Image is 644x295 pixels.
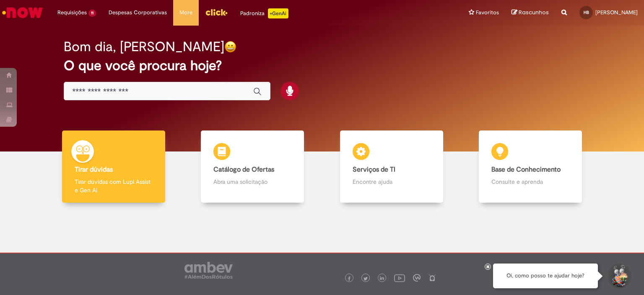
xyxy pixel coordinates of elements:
[64,39,224,54] h2: Bom dia, [PERSON_NAME]
[1,4,44,21] img: ServiceNow
[88,10,96,17] span: 11
[183,131,322,203] a: Catálogo de Ofertas Abra uma solicitação
[179,8,192,17] span: More
[584,10,589,15] span: HB
[75,178,153,194] p: Tirar dúvidas com Lupi Assist e Gen Ai
[347,277,351,281] img: logo_footer_facebook.png
[364,277,368,281] img: logo_footer_twitter.png
[476,8,499,17] span: Favoritos
[428,274,436,282] img: logo_footer_naosei.png
[493,264,598,288] div: Oi, como posso te ajudar hoje?
[512,9,549,17] a: Rascunhos
[353,178,431,186] p: Encontre ajuda
[109,8,167,17] span: Despesas Corporativas
[224,41,236,53] img: happy-face.png
[413,274,421,282] img: logo_footer_workplace.png
[44,131,183,203] a: Tirar dúvidas Tirar dúvidas com Lupi Assist e Gen Ai
[57,8,87,17] span: Requisições
[184,262,233,279] img: logo_footer_ambev_rotulo_gray.png
[606,264,631,289] button: Iniciar Conversa de Suporte
[64,58,581,73] h2: O que você procura hoje?
[394,272,405,283] img: logo_footer_youtube.png
[205,6,228,18] img: click_logo_yellow_360x200.png
[595,9,638,16] span: [PERSON_NAME]
[519,8,549,16] span: Rascunhos
[491,165,561,174] b: Base de Conhecimento
[322,131,461,203] a: Serviços de TI Encontre ajuda
[461,131,600,203] a: Base de Conhecimento Consulte e aprenda
[213,165,274,174] b: Catálogo de Ofertas
[268,8,288,18] p: +GenAi
[491,178,569,186] p: Consulte e aprenda
[353,165,395,174] b: Serviços de TI
[213,178,291,186] p: Abra uma solicitação
[75,165,113,174] b: Tirar dúvidas
[240,8,288,18] div: Padroniza
[380,276,384,281] img: logo_footer_linkedin.png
